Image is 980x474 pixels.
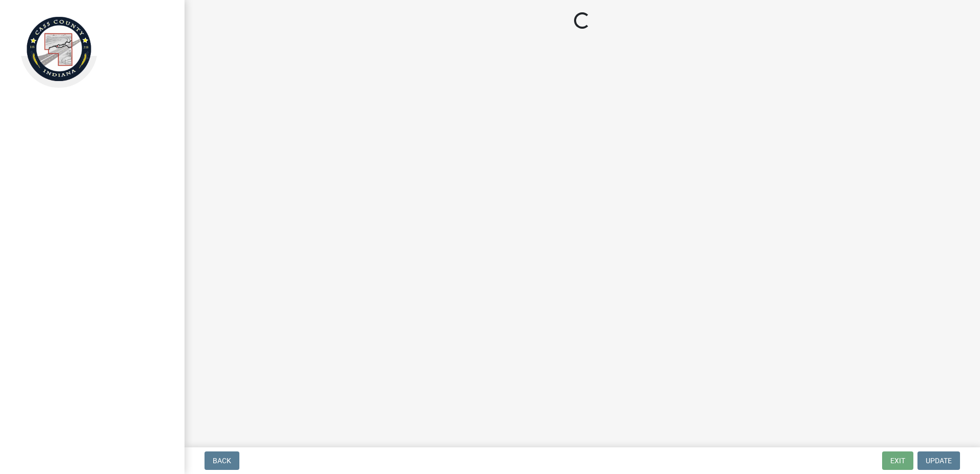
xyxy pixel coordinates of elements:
img: Cass County, Indiana [21,11,97,88]
button: Update [917,451,960,470]
span: Update [926,457,952,465]
span: Back [213,457,231,465]
button: Back [205,451,239,470]
button: Exit [882,451,913,470]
